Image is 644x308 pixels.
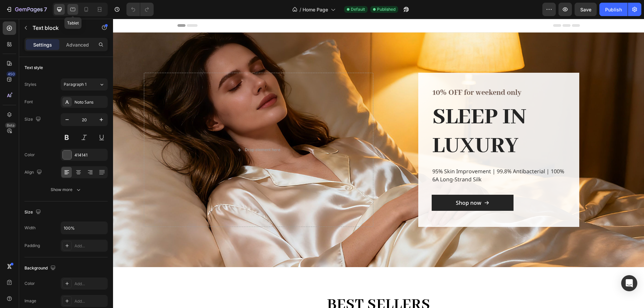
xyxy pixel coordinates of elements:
button: Paragraph 1 [61,78,108,90]
div: Color [24,281,35,287]
button: Save [575,3,597,16]
div: Styles [24,81,36,87]
button: Publish [599,3,628,16]
div: Font [24,99,33,105]
a: Shop now [319,176,400,192]
div: Width [24,225,36,231]
iframe: Design area [113,19,644,308]
div: Background [24,264,57,273]
div: Beta [5,123,16,128]
div: Noto Sans [74,99,106,105]
p: 7 [44,5,47,13]
div: Open Intercom Messenger [621,275,637,291]
p: Shop now [343,180,368,188]
p: 10% OFF for weekend only [319,68,452,80]
div: Publish [605,6,622,13]
div: Add... [74,243,106,249]
div: Drop element here [132,128,167,134]
div: Undo/Redo [126,3,154,16]
div: Color [24,152,35,158]
div: Text style [24,65,43,71]
span: / [300,6,301,13]
span: Save [580,7,591,12]
div: 450 [6,71,16,77]
p: Text block [33,24,90,32]
div: Add... [74,281,106,287]
input: Auto [61,222,107,234]
p: 95% Skin Improvement | 99.8% Antibacterial | 100% 6A Long-Strand Silk [319,148,452,165]
p: Advanced [66,41,89,48]
h2: best sellers [64,275,467,297]
div: Show more [51,186,82,193]
div: Align [24,168,43,177]
button: Show more [24,184,108,196]
div: Size [24,208,42,217]
button: 7 [3,3,50,16]
div: Padding [24,243,40,249]
h2: SLEEP IN LUXURY [319,83,453,143]
span: Home Page [303,6,328,13]
div: Add... [74,298,106,304]
div: Image [24,298,36,304]
div: Size [24,115,42,124]
span: Paragraph 1 [64,81,87,87]
p: Settings [33,41,52,48]
span: Published [377,6,395,12]
div: 414141 [74,152,106,158]
span: Default [351,6,365,12]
